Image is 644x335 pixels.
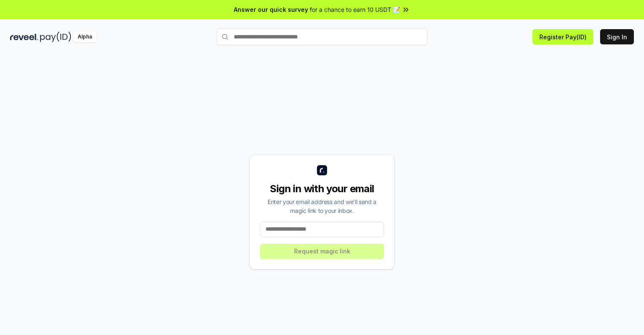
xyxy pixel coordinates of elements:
img: pay_id [40,32,71,42]
span: Answer our quick survey [234,5,308,14]
img: reveel_dark [10,32,38,42]
div: Enter your email address and we’ll send a magic link to your inbox. [260,197,384,215]
img: logo_small [317,165,327,175]
button: Register Pay(ID) [533,29,593,44]
div: Sign in with your email [260,182,384,196]
div: Alpha [73,32,97,42]
span: for a chance to earn 10 USDT 📝 [310,5,400,14]
button: Sign In [600,29,634,44]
